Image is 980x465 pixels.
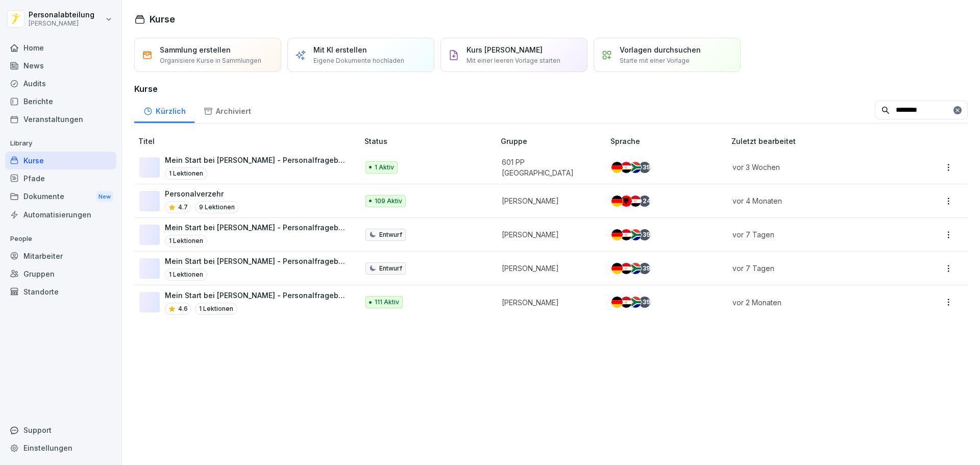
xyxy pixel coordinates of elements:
p: Mein Start bei [PERSON_NAME] - Personalfragebogen [165,155,348,165]
a: Kürzlich [134,97,194,123]
a: Audits [5,75,116,92]
p: Gruppe [501,136,606,146]
h1: Kurse [150,12,175,26]
img: eg.svg [630,195,641,207]
p: Library [5,135,116,152]
img: eg.svg [621,297,632,308]
a: Home [5,39,116,57]
div: + 39 [639,229,650,240]
p: 1 Lektionen [165,268,207,281]
p: Mein Start bei [PERSON_NAME] - Personalfragebogen [165,290,348,301]
a: Gruppen [5,265,116,283]
div: + 39 [639,297,650,308]
p: [PERSON_NAME] [502,263,594,274]
img: eg.svg [621,229,632,240]
p: Entwurf [379,264,402,273]
p: 9 Lektionen [195,201,239,213]
p: Sprache [610,136,727,146]
p: Personalverzehr [165,188,239,199]
p: Entwurf [379,230,402,239]
div: Support [5,421,116,439]
p: [PERSON_NAME] [502,229,594,240]
div: + 39 [639,263,650,274]
p: Organisiere Kurse in Sammlungen [160,56,261,65]
a: Einstellungen [5,439,116,457]
img: za.svg [630,229,641,240]
a: Kurse [5,152,116,169]
p: 1 Lektionen [165,167,207,180]
div: Dokumente [5,187,116,206]
a: Berichte [5,92,116,110]
img: eg.svg [621,162,632,173]
p: Status [364,136,497,146]
p: Starte mit einer Vorlage [620,56,690,65]
p: 1 Lektionen [195,303,237,315]
p: Mein Start bei [PERSON_NAME] - Personalfragebogen [165,256,348,266]
img: de.svg [611,195,623,207]
a: News [5,57,116,75]
img: de.svg [611,162,623,173]
img: al.svg [621,195,632,207]
a: DokumenteNew [5,187,116,206]
p: 4.7 [178,203,188,212]
p: 109 Aktiv [375,197,402,206]
img: de.svg [611,297,623,308]
p: Titel [138,136,360,146]
img: za.svg [630,297,641,308]
div: + 24 [639,195,650,207]
p: vor 7 Tagen [732,229,895,240]
img: eg.svg [621,263,632,274]
p: Vorlagen durchsuchen [620,44,701,55]
div: New [96,191,113,203]
p: Mein Start bei [PERSON_NAME] - Personalfragebogen [165,222,348,233]
p: [PERSON_NAME] [502,195,594,206]
p: 1 Lektionen [165,235,207,247]
p: Eigene Dokumente hochladen [313,56,404,65]
img: de.svg [611,263,623,274]
img: za.svg [630,162,641,173]
p: vor 2 Monaten [732,297,895,308]
p: 601 PP [GEOGRAPHIC_DATA] [502,157,594,178]
p: vor 7 Tagen [732,263,895,274]
a: Veranstaltungen [5,110,116,128]
p: [PERSON_NAME] [502,297,594,308]
h3: Kurse [134,83,968,95]
img: za.svg [630,263,641,274]
p: Mit KI erstellen [313,44,367,55]
p: vor 3 Wochen [732,162,895,173]
p: Zuletzt bearbeitet [731,136,908,146]
p: 1 Aktiv [375,163,394,172]
p: People [5,231,116,247]
p: 111 Aktiv [375,298,399,307]
p: Personalabteilung [29,11,94,19]
p: 4.6 [178,304,188,313]
p: Mit einer leeren Vorlage starten [467,56,560,65]
a: Archiviert [194,97,260,123]
a: Mitarbeiter [5,247,116,265]
a: Automatisierungen [5,206,116,224]
p: [PERSON_NAME] [29,20,94,27]
p: vor 4 Monaten [732,195,895,206]
p: Kurs [PERSON_NAME] [467,44,543,55]
div: + 39 [639,162,650,173]
a: Standorte [5,283,116,301]
img: de.svg [611,229,623,240]
p: Sammlung erstellen [160,44,231,55]
a: Pfade [5,169,116,187]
